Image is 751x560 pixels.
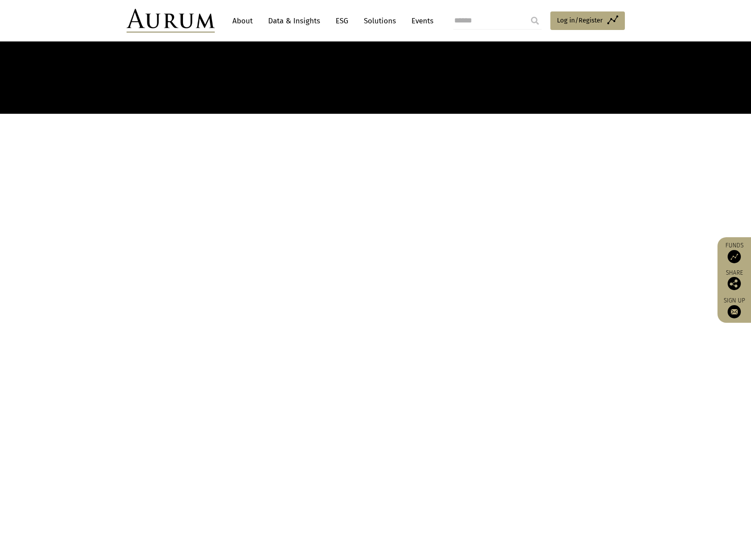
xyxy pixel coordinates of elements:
[228,13,257,29] a: About
[722,242,747,263] a: Funds
[331,13,353,29] a: ESG
[728,277,741,290] img: Share this post
[526,12,544,30] input: Submit
[722,270,747,290] div: Share
[550,11,625,30] a: Log in/Register
[722,297,747,318] a: Sign up
[728,305,741,318] img: Sign up to our newsletter
[407,13,433,29] a: Events
[359,13,400,29] a: Solutions
[264,13,325,29] a: Data & Insights
[728,250,741,263] img: Access Funds
[127,9,215,33] img: Aurum
[557,15,603,26] span: Log in/Register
